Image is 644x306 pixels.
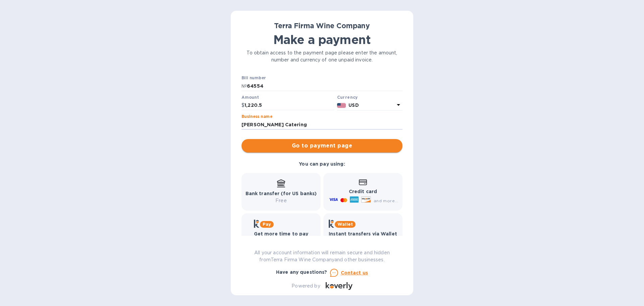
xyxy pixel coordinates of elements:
label: Amount [241,95,259,99]
b: You can pay using: [299,161,345,167]
b: Have any questions? [276,269,327,275]
span: Go to payment page [247,142,397,150]
u: Contact us [341,270,368,275]
label: Business name [241,115,272,119]
b: Credit card [349,189,377,194]
input: Enter bill number [247,81,402,91]
img: USD [337,103,346,108]
p: All your account information will remain secure and hidden from Terra Firma Wine Company and othe... [241,249,402,263]
b: Currency [337,95,358,100]
b: Pay [263,222,271,227]
b: Get more time to pay [254,231,309,236]
b: USD [348,102,359,108]
p: To obtain access to the payment page please enter the amount, number and currency of one unpaid i... [241,49,402,63]
span: and more... [374,198,398,203]
b: Instant transfers via Wallet [329,231,397,236]
b: Wallet [337,222,353,227]
b: Terra Firma Wine Company [274,21,370,30]
label: Bill number [241,76,266,80]
input: Enter business name [241,120,402,130]
button: Go to payment page [241,139,402,152]
p: Powered by [291,282,320,290]
p: № [241,83,247,90]
p: $ [241,102,245,109]
p: Free [246,197,317,204]
h1: Make a payment [241,33,402,47]
b: Bank transfer (for US banks) [246,191,317,196]
input: 0.00 [245,100,334,111]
